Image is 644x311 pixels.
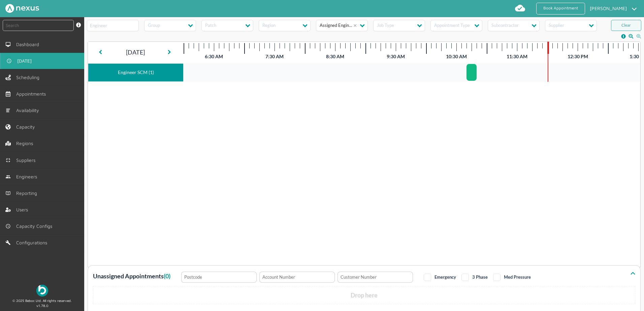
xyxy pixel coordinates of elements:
div: Engineer SCM (1) [91,66,181,79]
label: 3 Phase [461,274,488,280]
div: Job Type [376,23,394,30]
label: Med Pressure [493,274,531,280]
img: md-build.svg [5,240,11,245]
label: Unassigned Appointments [93,272,170,283]
span: Clear all [353,22,359,29]
img: user-left-menu.svg [5,207,11,212]
img: md-time.svg [6,58,12,64]
span: Engineers [16,174,40,179]
img: Beboc Logo [36,285,48,297]
input: Customer Number [337,272,413,283]
img: md-time.svg [5,223,11,229]
img: md-list.svg [5,108,11,113]
a: Zoom out the view for a 60m resolution [629,34,634,39]
img: Nexus [5,4,39,13]
a: Zoom in the view for a 15m resolution [636,34,641,39]
span: Suppliers [16,158,38,163]
div: 7:30 AM [244,54,305,59]
span: Capacity Configs [16,223,55,229]
img: md-people.svg [5,174,11,179]
div: 8:30 AM [305,54,365,59]
div: Drop here [93,286,635,304]
a: Clear [611,20,641,31]
span: Regions [16,141,36,146]
img: capacity-left-menu.svg [5,124,11,130]
div: 11:30 AM [487,54,547,59]
h3: [DATE] [126,43,145,62]
img: regions.left-menu.svg [5,141,11,146]
span: Dashboard [16,42,42,47]
span: [DATE] [17,58,34,64]
label: Emergency [424,274,456,280]
span: Configurations [16,240,50,245]
img: md-book.svg [5,191,11,196]
img: scheduling-left-menu.svg [5,75,11,80]
div: 12:30 PM [547,54,608,59]
input: Search by: Ref, PostCode, MPAN, MPRN, Account, Customer [3,20,74,31]
span: Scheduling [16,75,42,80]
span: Capacity [16,124,38,130]
span: Reporting [16,191,40,196]
input: Postcode [181,272,257,283]
div: 9:30 AM [365,54,426,59]
div: 6:30 AM [184,54,244,59]
span: Appointments [16,91,49,97]
span: ( ) [164,272,170,280]
input: Engineer [87,20,139,31]
img: appointments-left-menu.svg [5,91,11,97]
img: md-contract.svg [5,158,11,163]
a: Book Appointment [536,3,585,14]
img: md-desktop.svg [5,42,11,47]
span: Availability [16,108,42,113]
img: md-cloud-done.svg [515,3,525,13]
span: Users [16,207,31,212]
span: 0 [165,272,169,280]
div: Appointment Type [433,23,470,30]
input: Account Number [259,272,335,283]
div: 10:30 AM [426,54,487,59]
